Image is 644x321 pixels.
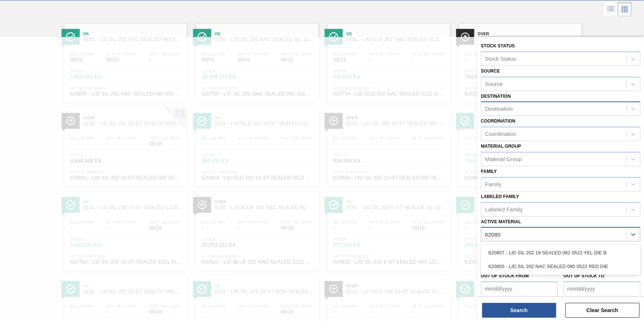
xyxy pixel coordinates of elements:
img: Ícone [66,32,75,41]
img: Ícone [197,32,207,41]
div: Card Vision [618,2,632,16]
input: mm/dd/yyyy [481,281,558,296]
input: mm/dd/yyyy [564,281,640,296]
div: Material Group [485,156,522,162]
div: Coordination [485,131,517,137]
label: Family [481,169,497,174]
a: ÍconeOver01SL - LID SIL 202 3.2% SEALED 080 3.2% 0215 SIBelow Min-Out Of Stock-Next Delivery-Stoc... [454,18,585,102]
img: Ícone [329,32,338,41]
div: Family [485,181,501,187]
label: Source [481,68,500,74]
div: Source [485,81,503,87]
div: List Vision [604,2,618,16]
img: Ícone [461,32,470,41]
div: Labeled Family [485,206,523,213]
label: Material Group [481,144,521,149]
label: Destination [481,94,511,99]
a: ÍconeOk01SL - LID SIL 202 NAC SEALED 082 0521 RED DIEBelow Min08/20Out Of Stock08/24Next Delivery... [59,18,190,102]
label: Labeled Family [481,194,519,199]
label: Stock Status [481,43,515,49]
label: Out of Stock to [564,273,604,278]
label: Coordination [481,118,515,124]
div: 620805 - LID SIL 202 NAC SEALED 080 0522 RED DIE [481,260,640,273]
div: 620807 - LID SIL 202 19 SEALED 082 0522 YEL DIE B [481,246,640,260]
a: ÍconeOk01SL - LID GLD 202 NAC SEALED 0121Below Min08/13Out Of Stock-Next Delivery-Stock231,500 EA... [322,18,454,102]
a: ÍconeOk01SL - LID SIL 202 NAC SEALED SIL 1021Below Min09/01Out Of Stock09/01Next Delivery08/15Sto... [190,18,322,102]
span: Ok [83,31,183,36]
label: Out of Stock from [481,273,529,278]
span: Over [478,31,578,36]
span: Ok [215,31,315,36]
div: Stock Status [485,56,516,62]
div: Destination [485,106,513,112]
label: Active Material [481,219,521,224]
span: Ok [346,31,446,36]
